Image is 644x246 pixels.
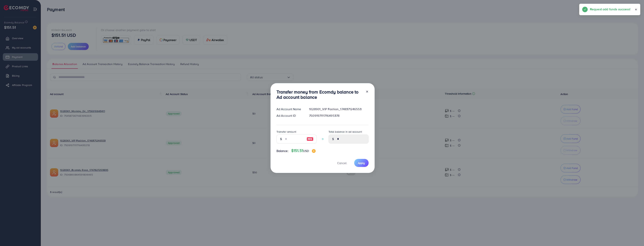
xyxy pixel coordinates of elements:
div: 1028901_VIP Fashion_1748371246553 [306,107,371,111]
button: Cancel [332,159,351,167]
button: Apply [354,159,369,167]
div: Ad Account Name [274,107,306,111]
span: Cancel [337,161,347,165]
iframe: Chat [628,229,641,243]
div: Ad Account ID [274,114,306,118]
span: Apply [358,161,365,165]
div: 7509197111716495378 [306,114,371,118]
h5: Request add funds success! [590,7,630,12]
img: image [312,149,316,153]
label: Total balance in ad account [329,130,362,134]
span: Balance: [277,149,288,153]
span: USD [303,149,309,153]
label: Transfer amount [277,130,296,134]
h4: $151.51 [291,148,316,153]
h3: Transfer money from Ecomdy balance to Ad account balance [277,89,363,100]
img: image [307,137,313,141]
